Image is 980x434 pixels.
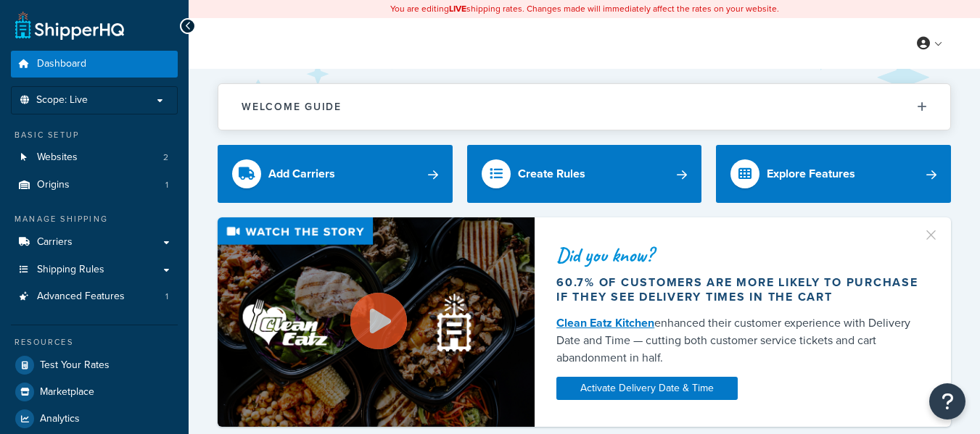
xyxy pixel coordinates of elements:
span: 2 [163,151,168,164]
a: Activate Delivery Date & Time [556,377,738,400]
span: Websites [37,151,78,164]
a: Advanced Features1 [11,283,178,310]
div: Basic Setup [11,129,178,141]
span: 1 [165,179,168,191]
a: Carriers [11,229,178,256]
a: Clean Eatz Kitchen [556,314,654,331]
b: LIVE [449,2,466,15]
li: Advanced Features [11,283,178,310]
a: Websites2 [11,144,178,171]
div: Resources [11,336,178,349]
span: Analytics [40,413,80,425]
span: Test Your Rates [40,359,110,372]
img: Video thumbnail [218,217,535,426]
li: Origins [11,172,178,199]
div: enhanced their customer experience with Delivery Date and Time — cutting both customer service ti... [556,314,929,367]
span: 1 [165,291,168,303]
a: Marketplace [11,379,178,405]
div: Add Carriers [268,164,335,184]
div: 60.7% of customers are more likely to purchase if they see delivery times in the cart [556,275,929,304]
span: Scope: Live [36,94,88,107]
a: Test Your Rates [11,352,178,378]
a: Add Carriers [218,145,453,203]
div: Explore Features [767,164,855,184]
a: Origins1 [11,172,178,199]
span: Shipping Rules [37,264,104,276]
button: Welcome Guide [218,84,950,130]
div: Create Rules [518,164,585,184]
span: Advanced Features [37,291,125,303]
span: Origins [37,179,70,191]
button: Open Resource Center [929,383,965,420]
div: Did you know? [556,245,929,265]
a: Create Rules [467,145,702,203]
a: Dashboard [11,51,178,78]
div: Manage Shipping [11,213,178,225]
h2: Welcome Guide [242,101,342,112]
span: Dashboard [37,58,86,70]
a: Analytics [11,406,178,432]
span: Marketplace [40,386,94,398]
a: Shipping Rules [11,256,178,283]
li: Websites [11,144,178,171]
a: Explore Features [716,145,951,203]
span: Carriers [37,236,73,249]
